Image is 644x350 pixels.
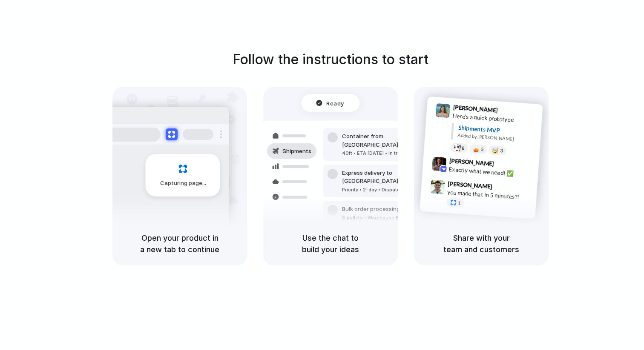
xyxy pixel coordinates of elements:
[233,49,428,70] h1: Follow the instructions to start
[342,132,434,149] div: Container from [GEOGRAPHIC_DATA]
[457,132,536,144] div: Added by [PERSON_NAME]
[495,183,512,193] span: 9:47 AM
[160,179,207,188] span: Capturing page
[342,214,421,222] div: 8 pallets • Warehouse B • Packed
[273,232,388,255] h5: Use the chat to build your ideas
[462,146,465,151] span: 8
[342,186,434,193] div: Priority • 2-day • Dispatched
[492,148,499,154] div: 🤯
[342,205,421,213] div: Bulk order processing
[448,165,534,179] div: Exactly what we need! ✅
[449,156,494,168] span: [PERSON_NAME]
[123,232,237,255] h5: Open your product in a new tab to continue
[500,148,503,153] span: 3
[481,147,484,152] span: 5
[447,188,532,202] div: you made that in 5 minutes?!
[458,123,537,137] div: Shipments MVP
[452,111,538,126] div: Here's a quick prototype
[497,160,514,171] span: 9:42 AM
[458,201,461,205] span: 1
[448,179,493,191] span: [PERSON_NAME]
[453,102,498,115] span: [PERSON_NAME]
[342,169,434,185] div: Express delivery to [GEOGRAPHIC_DATA]
[282,147,311,156] span: Shipments
[342,150,434,157] div: 40ft • ETA [DATE] • In transit
[424,232,538,255] h5: Share with your team and customers
[500,107,518,117] span: 9:41 AM
[327,99,345,107] span: Ready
